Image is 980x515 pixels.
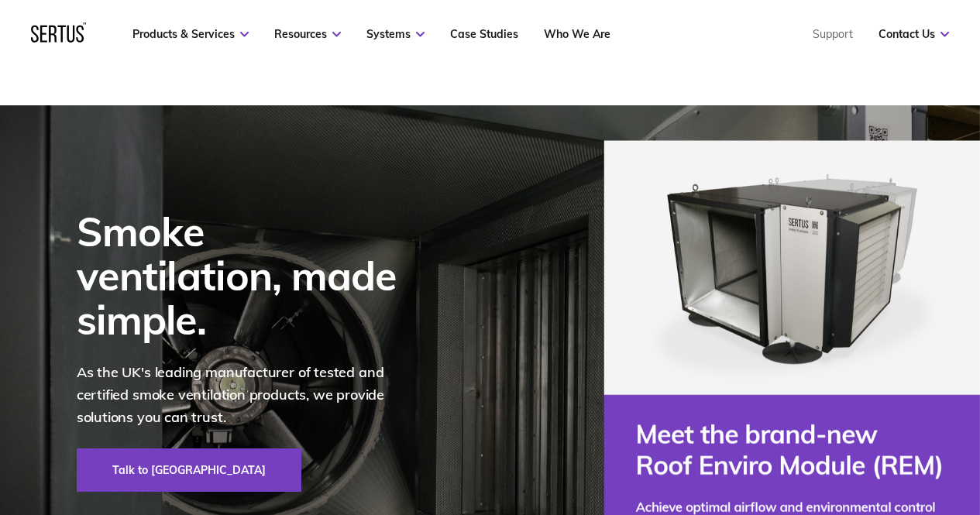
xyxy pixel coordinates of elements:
[366,27,425,41] a: Systems
[274,27,341,41] a: Resources
[132,27,249,41] a: Products & Services
[450,27,518,41] a: Case Studies
[77,362,418,428] p: As the UK's leading manufacturer of tested and certified smoke ventilation products, we provide s...
[77,448,301,492] a: Talk to [GEOGRAPHIC_DATA]
[813,27,853,41] a: Support
[544,27,610,41] a: Who We Are
[879,27,949,41] a: Contact Us
[77,209,418,342] div: Smoke ventilation, made simple.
